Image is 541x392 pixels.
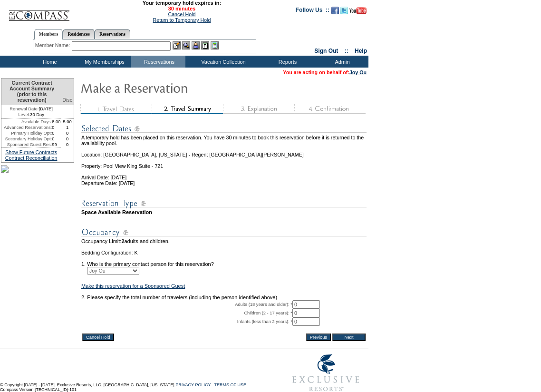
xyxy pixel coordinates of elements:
[61,125,74,130] td: 1
[345,48,348,54] span: ::
[1,142,52,147] td: Sponsored Guest Res:
[63,29,95,39] a: Residences
[18,112,30,118] span: Level:
[173,41,181,49] img: b_edit.gif
[153,17,211,23] a: Return to Temporary Hold
[61,136,74,142] td: 0
[1,78,61,105] td: Current Contract Account Summary (prior to this reservation)
[1,125,52,130] td: Advanced Reservations:
[52,119,61,125] td: 8.00
[332,333,366,341] input: Next
[175,382,211,387] a: PRIVACY POLICY
[76,56,131,68] td: My Memberships
[1,130,52,136] td: Primary Holiday Opt:
[168,11,195,17] a: Cancel Hold
[82,333,114,341] input: Cancel Hold
[80,104,152,114] img: step1_state3.gif
[81,283,185,289] a: Make this reservation for a Sponsored Guest
[1,119,52,125] td: Available Days:
[340,10,348,15] a: Follow us on Twitter
[81,300,292,309] td: Adults (18 years and older): *
[214,382,247,387] a: TERMS OF USE
[52,136,61,142] td: 0
[1,136,52,142] td: Secondary Holiday Opt:
[81,309,292,317] td: Children (2 - 17 years): *
[331,7,339,14] img: Become our fan on Facebook
[81,135,367,146] td: A temporary hold has been placed on this reservation. You have 30 minutes to book this reservatio...
[95,29,130,39] a: Reservations
[182,41,190,49] img: View
[5,149,57,155] a: Show Future Contracts
[192,41,200,49] img: Impersonate
[355,48,367,54] a: Help
[21,56,76,68] td: Home
[223,104,294,114] img: step3_state1.gif
[81,255,367,267] td: 1. Who is the primary contact person for this reservation?
[81,317,292,326] td: Infants (less than 2 years): *
[211,41,219,49] img: b_calculator.gif
[34,29,63,39] a: Members
[1,105,61,112] td: [DATE]
[296,6,329,17] td: Follow Us ::
[52,125,61,130] td: 0
[314,48,338,54] a: Sign Out
[81,146,367,157] td: Location: [GEOGRAPHIC_DATA], [US_STATE] - Regent [GEOGRAPHIC_DATA][PERSON_NAME]
[331,10,339,15] a: Become our fan on Facebook
[201,41,209,49] img: Reservations
[5,155,58,161] a: Contract Reconciliation
[81,157,367,169] td: Property: Pool View King Suite - 721
[81,123,367,135] img: subTtlSelectedDates.gif
[349,69,367,75] a: Joy Ou
[283,69,367,75] span: You are acting on behalf of:
[314,56,368,68] td: Admin
[152,104,223,114] img: step2_state2.gif
[349,7,367,14] img: Subscribe to our YouTube Channel
[81,238,367,244] td: Occupancy Limit: adults and children.
[62,97,74,103] span: Disc.
[1,112,61,119] td: 30 Day
[52,142,61,147] td: 99
[81,226,367,238] img: subTtlOccupancy.gif
[131,56,185,68] td: Reservations
[8,2,70,21] img: Compass Home
[294,104,366,114] img: step4_state1.gif
[75,6,289,11] span: 30 minutes
[185,56,259,68] td: Vacation Collection
[80,78,270,97] img: Make Reservation
[81,169,367,180] td: Arrival Date: [DATE]
[10,106,39,112] span: Renewal Date:
[35,41,72,49] div: Member Name:
[81,294,367,300] td: 2. Please specify the total number of travelers (including the person identified above)
[306,333,331,341] input: Previous
[259,56,314,68] td: Reports
[81,209,367,215] td: Space Available Reservation
[121,238,124,244] span: 2
[81,250,367,255] td: Bedding Configuration: K
[349,10,367,15] a: Subscribe to our YouTube Channel
[340,7,348,14] img: Follow us on Twitter
[1,165,9,173] img: Shot-11-010.jpg
[81,180,367,186] td: Departure Date: [DATE]
[61,130,74,136] td: 0
[81,197,367,209] img: subTtlResType.gif
[52,130,61,136] td: 0
[61,142,74,147] td: 0
[61,119,74,125] td: 5.00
